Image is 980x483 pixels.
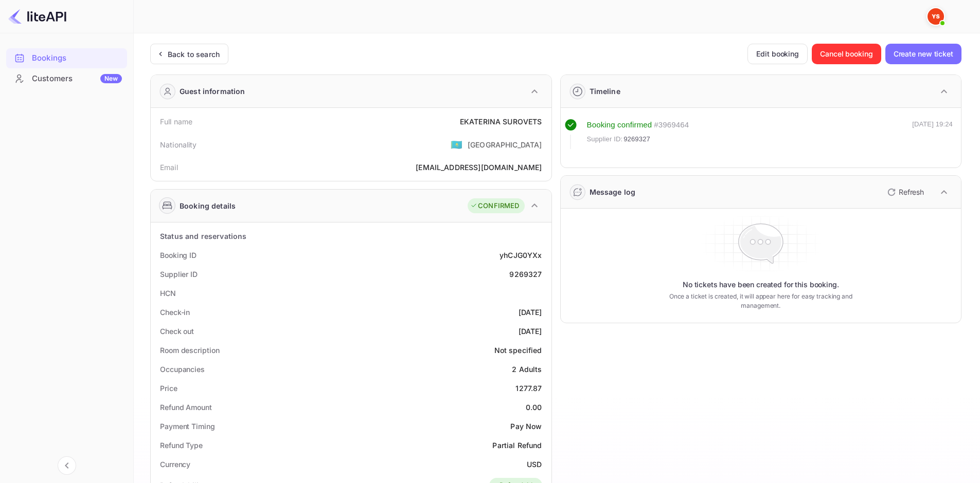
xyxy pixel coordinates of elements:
div: Bookings [32,52,122,64]
div: Partial Refund [492,440,542,451]
div: Booking ID [160,250,197,261]
div: Supplier ID [160,269,198,280]
p: No tickets have been created for this booking. [683,280,839,290]
div: New [100,74,122,83]
div: Status and reservations [160,231,246,242]
div: Booking confirmed [587,119,652,131]
div: Refund Amount [160,402,212,413]
div: Currency [160,459,190,470]
div: [GEOGRAPHIC_DATA] [468,139,542,150]
img: LiteAPI logo [8,8,66,25]
div: Email [160,162,178,173]
a: Bookings [6,48,127,67]
div: Refund Type [160,440,203,451]
div: Booking details [180,200,236,211]
div: Payment Timing [160,421,215,432]
div: Check-in [160,307,190,318]
button: Collapse navigation [58,456,76,475]
div: Not specified [494,345,542,356]
button: Cancel booking [812,44,881,64]
p: Refresh [899,187,924,197]
div: # 3969464 [654,119,689,131]
span: Supplier ID: [587,134,623,144]
div: Nationality [160,139,197,150]
div: 0.00 [526,402,542,413]
div: [DATE] [519,326,542,337]
button: Create new ticket [885,44,961,64]
div: [EMAIL_ADDRESS][DOMAIN_NAME] [416,162,542,173]
div: USD [527,459,542,470]
p: Once a ticket is created, it will appear here for easy tracking and management. [653,292,868,310]
div: Room description [160,345,219,356]
div: HCN [160,288,176,299]
div: CONFIRMED [470,201,519,211]
div: Full name [160,116,192,127]
div: 1277.87 [515,383,542,394]
div: Timeline [590,86,620,97]
div: Customers [32,73,122,85]
div: EKATERINA SUROVETS [460,116,542,127]
div: Bookings [6,48,127,68]
div: Back to search [168,49,220,60]
div: [DATE] 19:24 [912,119,953,149]
div: [DATE] [519,307,542,318]
img: Yandex Support [928,8,944,25]
button: Refresh [881,184,928,200]
div: Guest information [180,86,245,97]
div: Pay Now [510,421,542,432]
div: 9269327 [509,269,542,280]
div: Price [160,383,177,394]
span: 9269327 [623,134,650,144]
div: Message log [590,187,636,197]
a: CustomersNew [6,69,127,88]
div: CustomersNew [6,69,127,89]
button: Edit booking [747,44,808,64]
div: Check out [160,326,194,337]
div: Occupancies [160,364,205,375]
div: yhCJG0YXx [500,250,542,261]
span: United States [451,135,462,154]
div: 2 Adults [512,364,542,375]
